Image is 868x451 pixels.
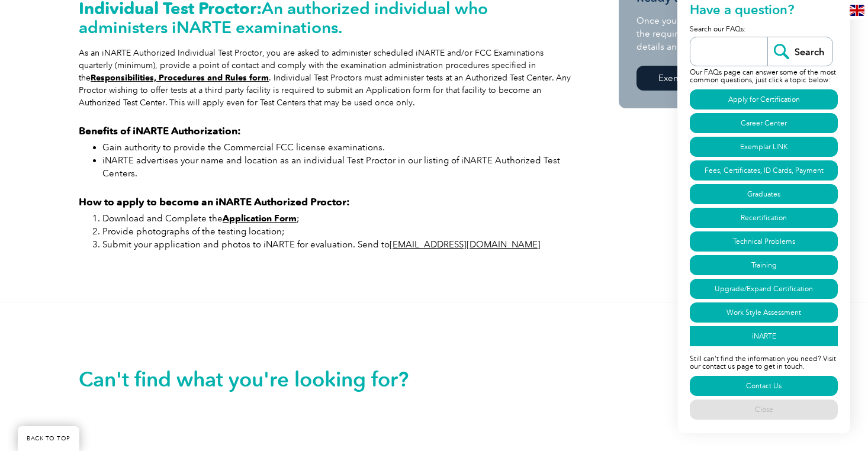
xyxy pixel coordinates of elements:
li: Submit your application and photos to iNARTE for evaluation. Send to [102,238,576,251]
a: Close [690,400,838,420]
li: iNARTE advertises your name and location as an individual Test Proctor in our listing of iNARTE A... [102,154,576,180]
h2: Have a question? [690,1,838,23]
p: Once you’ve checked and met the requirements, register your details and Apply Now on [636,14,771,53]
li: Gain authority to provide the Commercial FCC license examinations. [102,141,576,154]
a: Career Center [690,113,838,133]
a: Responsibilities, Procedures and Rules form [91,73,269,83]
a: Contact Us [690,376,838,396]
strong: How to apply to become an iNARTE Authorized Proctor: [79,196,350,208]
a: Training [690,255,838,275]
a: [EMAIL_ADDRESS][DOMAIN_NAME] [390,239,541,250]
input: Search [767,37,832,66]
a: Technical Problems [690,231,838,252]
p: Our FAQs page can answer some of the most common questions, just click a topic below: [690,66,838,88]
li: Download and Complete the ; [102,212,576,225]
a: iNARTE [690,326,838,346]
a: Recertification [690,208,838,228]
p: Still can't find the information you need? Visit our contact us page to get in touch. [690,348,838,374]
a: Work Style Assessment [690,302,838,323]
strong: Benefits of iNARTE Authorization: [79,125,241,137]
a: Graduates [690,184,838,204]
a: Application Form [223,213,297,224]
a: BACK TO TOP [18,426,79,451]
div: As an iNARTE Authorized Individual Test Proctor, you are asked to administer scheduled iNARTE and... [79,47,576,109]
a: Fees, Certificates, ID Cards, Payment [690,160,838,181]
img: en [850,5,864,16]
h2: Can't find what you're looking for? [79,370,434,389]
li: Provide photographs of the testing location; [102,225,576,238]
p: Search our FAQs: [690,23,838,37]
a: Exemplar LINK [690,137,838,157]
a: Exemplar LINK [636,66,740,91]
a: Upgrade/Expand Certification [690,279,838,299]
a: Apply for Certification [690,89,838,109]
